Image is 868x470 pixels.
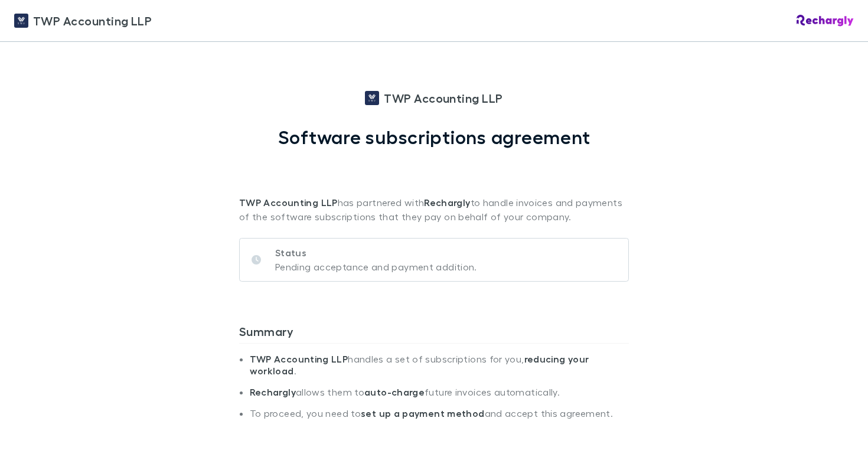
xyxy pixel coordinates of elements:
[33,12,152,30] span: TWP Accounting LLP
[275,246,477,260] p: Status
[250,353,348,365] strong: TWP Accounting LLP
[384,89,502,107] span: TWP Accounting LLP
[424,197,470,208] strong: Rechargly
[250,353,589,377] strong: reducing your workload
[239,324,629,343] h3: Summary
[797,15,854,27] img: Rechargly Logo
[239,148,629,224] p: has partnered with to handle invoices and payments of the software subscriptions that they pay on...
[250,386,629,407] li: allows them to future invoices automatically.
[250,386,296,398] strong: Rechargly
[364,386,425,398] strong: auto-charge
[239,197,338,208] strong: TWP Accounting LLP
[250,353,629,386] li: handles a set of subscriptions for you, .
[278,126,590,148] h1: Software subscriptions agreement
[14,14,28,28] img: TWP Accounting LLP's Logo
[275,260,477,274] p: Pending acceptance and payment addition.
[361,407,484,419] strong: set up a payment method
[365,91,379,105] img: TWP Accounting LLP's Logo
[250,407,629,429] li: To proceed, you need to and accept this agreement.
